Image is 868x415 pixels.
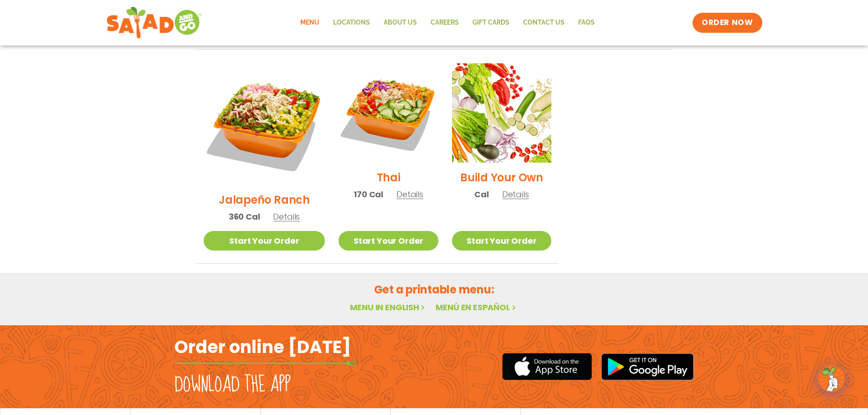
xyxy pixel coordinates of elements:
[197,282,672,297] h2: Get a printable menu:
[293,12,601,33] nav: Menu
[354,188,383,200] span: 170 Cal
[204,231,325,251] a: Start Your Order
[175,372,291,398] h2: Download the app
[229,210,260,223] span: 360 Cal
[466,12,516,33] a: GIFT CARDS
[601,353,694,380] img: google_play
[436,302,518,313] a: Menú en español
[571,12,601,33] a: FAQs
[377,169,401,185] h2: Thai
[204,63,325,185] img: Product photo for Jalapeño Ranch Salad
[350,302,426,313] a: Menu in English
[106,5,202,41] img: new-SAG-logo-768×292
[452,231,551,251] a: Start Your Order
[396,189,423,200] span: Details
[339,63,438,163] img: Product photo for Thai Salad
[819,366,844,391] img: wpChatIcon
[293,12,326,33] a: Menu
[452,63,551,163] img: Product photo for Build Your Own
[474,188,488,200] span: Cal
[273,211,300,222] span: Details
[516,12,571,33] a: Contact Us
[502,352,592,381] img: appstore
[377,12,424,33] a: About Us
[693,13,762,33] a: ORDER NOW
[702,17,753,28] span: ORDER NOW
[326,12,377,33] a: Locations
[175,361,357,366] img: fork
[460,169,543,185] h2: Build Your Own
[219,192,310,208] h2: Jalapeño Ranch
[175,336,351,358] h2: Order online [DATE]
[424,12,466,33] a: Careers
[502,189,529,200] span: Details
[339,231,438,251] a: Start Your Order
